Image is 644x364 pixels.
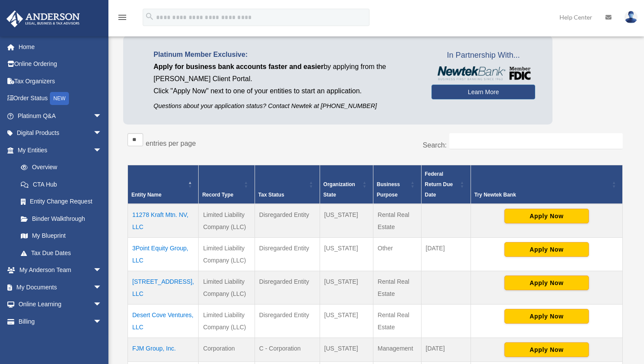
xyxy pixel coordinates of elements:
a: Order StatusNEW [6,90,115,108]
span: Apply for business bank accounts faster and easier [154,63,324,70]
td: Desert Cove Ventures, LLC [128,305,199,338]
th: Tax Status: Activate to sort [255,165,320,204]
td: Corporation [199,338,255,362]
img: NewtekBankLogoSM.png [436,66,531,80]
span: Tax Status [258,192,284,198]
td: Disregarded Entity [255,271,320,305]
img: User Pic [624,11,637,23]
label: Search: [423,141,447,149]
td: [US_STATE] [320,204,373,238]
td: Disregarded Entity [255,204,320,238]
td: 3Point Equity Group, LLC [128,238,199,271]
td: [STREET_ADDRESS], LLC [128,271,199,305]
th: Record Type: Activate to sort [199,165,255,204]
p: Questions about your application status? Contact Newtek at [PHONE_NUMBER] [154,101,418,111]
td: Disregarded Entity [255,305,320,338]
a: My Entitiesarrow_drop_down [6,141,111,159]
td: Management [373,338,421,362]
td: [DATE] [421,238,471,271]
span: Federal Return Due Date [425,171,453,198]
th: Federal Return Due Date: Activate to sort [421,165,471,204]
td: [US_STATE] [320,338,373,362]
label: entries per page [146,140,196,147]
button: Apply Now [504,309,589,324]
p: Platinum Member Exclusive: [154,49,418,61]
td: Limited Liability Company (LLC) [199,238,255,271]
td: [US_STATE] [320,238,373,271]
p: by applying from the [PERSON_NAME] Client Portal. [154,61,418,85]
span: Organization State [324,181,355,198]
span: Record Type [202,192,233,198]
span: Business Purpose [377,181,400,198]
td: Rental Real Estate [373,204,421,238]
i: search [145,12,154,21]
a: Platinum Q&Aarrow_drop_down [6,107,115,125]
a: CTA Hub [12,176,111,193]
th: Business Purpose: Activate to sort [373,165,421,204]
span: arrow_drop_down [93,296,111,314]
td: FJM Group, Inc. [128,338,199,362]
td: Rental Real Estate [373,271,421,305]
a: Tax Due Dates [12,244,111,262]
span: Entity Name [131,192,161,198]
a: Online Learningarrow_drop_down [6,296,115,313]
button: Apply Now [504,209,589,223]
a: menu [117,15,127,23]
td: C - Corporation [255,338,320,362]
div: Try Newtek Bank [474,190,609,200]
td: Other [373,238,421,271]
button: Apply Now [504,242,589,257]
a: My Documentsarrow_drop_down [6,279,115,296]
a: Overview [12,159,106,176]
span: arrow_drop_down [93,125,111,142]
img: Anderson Advisors Platinum Portal [4,10,82,27]
a: Online Ordering [6,56,115,73]
td: Limited Liability Company (LLC) [199,271,255,305]
a: Entity Change Request [12,193,111,210]
a: Binder Walkthrough [12,210,111,227]
a: Home [6,38,115,56]
td: [DATE] [421,338,471,362]
i: menu [117,12,127,23]
td: Rental Real Estate [373,305,421,338]
span: arrow_drop_down [93,107,111,125]
td: [US_STATE] [320,305,373,338]
th: Try Newtek Bank : Activate to sort [471,165,622,204]
span: arrow_drop_down [93,313,111,331]
td: 11278 Kraft Mtn. NV, LLC [128,204,199,238]
td: Disregarded Entity [255,238,320,271]
th: Organization State: Activate to sort [320,165,373,204]
td: Limited Liability Company (LLC) [199,305,255,338]
span: arrow_drop_down [93,279,111,296]
th: Entity Name: Activate to invert sorting [128,165,199,204]
button: Apply Now [504,342,589,357]
span: In Partnership With... [432,49,535,62]
a: Digital Productsarrow_drop_down [6,125,115,142]
button: Apply Now [504,275,589,290]
p: Click "Apply Now" next to one of your entities to start an application. [154,85,418,97]
a: Learn More [432,85,535,99]
span: arrow_drop_down [93,262,111,279]
a: Billingarrow_drop_down [6,313,115,330]
span: arrow_drop_down [93,141,111,159]
div: NEW [50,92,69,105]
a: My Blueprint [12,227,111,245]
a: My Anderson Teamarrow_drop_down [6,262,115,279]
a: Tax Organizers [6,72,115,90]
td: Limited Liability Company (LLC) [199,204,255,238]
td: [US_STATE] [320,271,373,305]
a: Events Calendar [6,330,115,348]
